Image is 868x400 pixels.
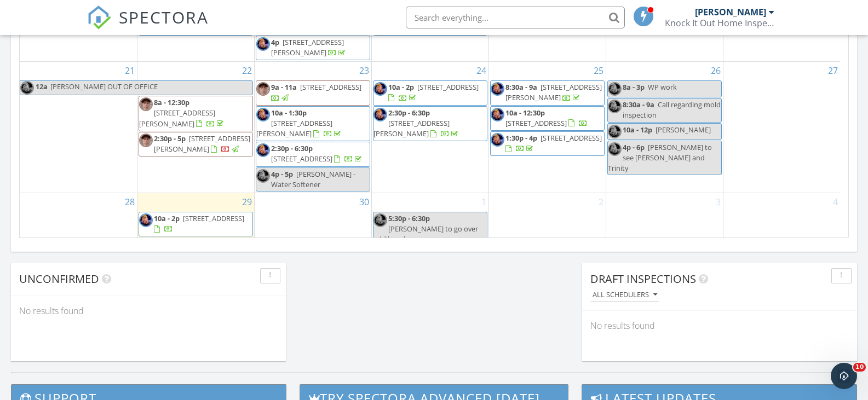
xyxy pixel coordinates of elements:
img: screenshot_20221018082119_photos_002profile.jpg [256,37,270,51]
a: 10a - 12:30p [STREET_ADDRESS] [505,108,588,128]
td: Go to September 23, 2025 [254,62,371,193]
a: 8a - 12:30p [STREET_ADDRESS][PERSON_NAME] [139,96,253,131]
div: [PERSON_NAME] [695,7,766,18]
a: 10a - 2p [STREET_ADDRESS] [154,213,244,234]
a: Go to September 27, 2025 [826,62,840,79]
img: screenshot_20221018082119_photos_002profile.jpg [608,82,622,96]
span: Unconfirmed [19,271,99,286]
span: [PERSON_NAME] OUT OF OFFICE [50,82,158,91]
td: Go to October 3, 2025 [606,193,723,247]
span: 8:30a - 9a [505,82,537,92]
a: 9a - 11a [STREET_ADDRESS] [256,80,370,105]
span: Call regarding mold inspection [623,100,721,120]
span: 12a [35,81,48,95]
a: 2:30p - 6:30p [STREET_ADDRESS] [256,142,370,166]
img: screenshot_20221018082119_photos_002profile.jpg [608,100,622,113]
span: 4p - 6p [623,142,645,152]
span: [STREET_ADDRESS][PERSON_NAME] [154,134,250,154]
a: Go to September 21, 2025 [123,62,137,79]
span: 4p - 5p [271,169,293,179]
span: 2:30p - 6:30p [388,108,430,118]
img: screenshot_20221018082119_photos_002profile.jpg [20,81,34,95]
button: All schedulers [590,288,659,303]
img: 20250224_171334_2.jpg [256,82,270,96]
td: Go to September 21, 2025 [20,62,137,193]
img: 20250224_171334_2.jpg [139,134,153,147]
a: Go to September 29, 2025 [240,193,254,211]
img: 20250224_171334_2.jpg [139,97,153,111]
span: [PERSON_NAME] [656,125,711,135]
a: Go to September 26, 2025 [709,62,723,79]
a: Go to October 3, 2025 [714,193,723,211]
img: The Best Home Inspection Software - Spectora [87,5,111,30]
td: Go to September 30, 2025 [254,193,371,247]
span: 9a - 11a [271,82,297,92]
div: All schedulers [593,291,657,299]
span: 8:30a - 9a [623,100,654,109]
span: SPECTORA [119,5,209,28]
span: [PERSON_NAME] to see [PERSON_NAME] and Trinity [608,142,712,173]
td: Go to September 29, 2025 [137,193,254,247]
a: 9a - 11a [STREET_ADDRESS] [271,82,361,102]
span: 10a - 1:30p [271,108,307,118]
span: [STREET_ADDRESS][PERSON_NAME] [373,118,450,138]
span: 4p [271,37,279,47]
a: 2:30p - 5p [STREET_ADDRESS][PERSON_NAME] [139,132,253,156]
a: Go to September 30, 2025 [357,193,371,211]
a: 10a - 2p [STREET_ADDRESS] [388,82,479,102]
span: Draft Inspections [590,271,696,286]
span: 10a - 12:30p [505,108,545,118]
span: 2:30p - 6:30p [271,143,313,153]
a: 1:30p - 4p [STREET_ADDRESS] [490,131,605,156]
span: [STREET_ADDRESS][PERSON_NAME] [505,82,602,102]
span: 8a - 3p [623,82,645,92]
a: 8a - 12:30p [STREET_ADDRESS][PERSON_NAME] [139,97,226,128]
img: screenshot_20221018082119_photos_002profile.jpg [256,169,270,183]
a: Go to October 2, 2025 [596,193,606,211]
span: 8a - 12:30p [154,97,189,107]
img: screenshot_20221018082119_photos_002profile.jpg [608,142,622,156]
img: screenshot_20221018082119_photos_002profile.jpg [608,125,622,138]
td: Go to September 24, 2025 [371,62,488,193]
img: screenshot_20221018082119_photos_002profile.jpg [139,213,153,227]
a: 10a - 12:30p [STREET_ADDRESS] [490,106,605,131]
span: [STREET_ADDRESS] [271,154,332,164]
span: [STREET_ADDRESS] [183,213,244,223]
div: No results found [11,296,286,326]
td: Go to October 2, 2025 [488,193,606,247]
img: screenshot_20221018082119_photos_002profile.jpg [491,133,504,147]
a: 2:30p - 6:30p [STREET_ADDRESS] [271,143,364,164]
span: WP work [648,82,677,92]
a: Go to September 23, 2025 [357,62,371,79]
a: 8:30a - 9a [STREET_ADDRESS][PERSON_NAME] [490,80,605,105]
img: screenshot_20221018082119_photos_002profile.jpg [373,108,387,121]
input: Search everything... [406,7,625,28]
a: 4p [STREET_ADDRESS][PERSON_NAME] [271,37,347,57]
span: 10 [853,363,866,372]
img: screenshot_20221018082119_photos_002profile.jpg [256,143,270,157]
a: 1:30p - 4p [STREET_ADDRESS] [505,133,602,153]
img: screenshot_20221018082119_photos_002profile.jpg [373,82,387,96]
a: 2:30p - 6:30p [STREET_ADDRESS][PERSON_NAME] [373,106,487,142]
img: screenshot_20221018082119_photos_002profile.jpg [256,108,270,121]
span: [STREET_ADDRESS] [417,82,479,92]
a: 2:30p - 6:30p [STREET_ADDRESS][PERSON_NAME] [373,108,460,138]
span: [STREET_ADDRESS][PERSON_NAME] [139,108,215,128]
a: 8:30a - 9a [STREET_ADDRESS][PERSON_NAME] [505,82,602,102]
td: Go to September 26, 2025 [606,62,723,193]
a: Go to September 24, 2025 [474,62,488,79]
a: Go to September 22, 2025 [240,62,254,79]
td: Go to September 28, 2025 [20,193,137,247]
span: [STREET_ADDRESS] [300,82,361,92]
a: Go to September 25, 2025 [591,62,606,79]
td: Go to September 27, 2025 [723,62,840,193]
td: Go to September 25, 2025 [488,62,606,193]
div: No results found [582,311,857,340]
a: 10a - 2p [STREET_ADDRESS] [373,80,487,105]
td: Go to September 22, 2025 [137,62,254,193]
a: 10a - 1:30p [STREET_ADDRESS][PERSON_NAME] [256,108,343,138]
iframe: Intercom live chat [831,363,857,389]
span: 10a - 2p [388,82,414,92]
span: [PERSON_NAME] to go over add'l work [373,224,478,244]
span: 2:30p - 5p [154,134,186,143]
